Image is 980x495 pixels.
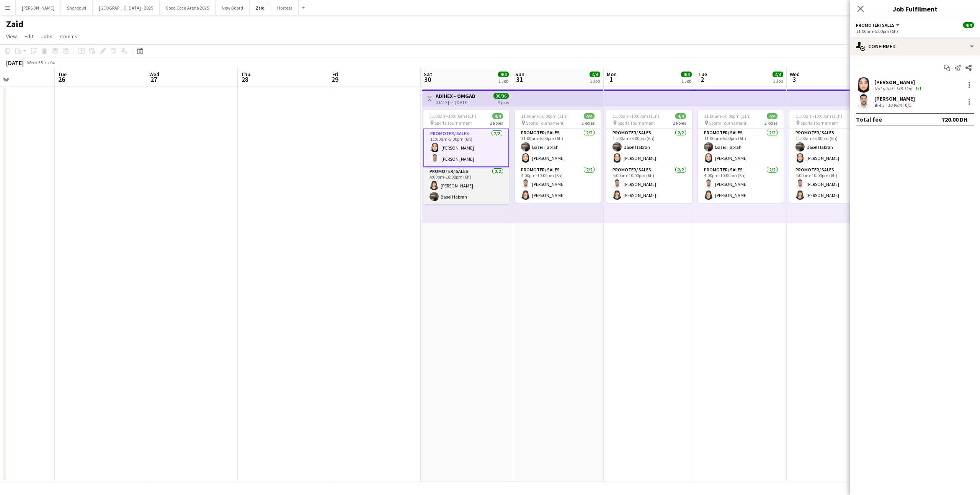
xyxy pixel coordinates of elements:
div: [PERSON_NAME] [874,95,915,102]
app-card-role: Promoter/ Sales2/211:00am-5:00pm (6h)Basel Habrah[PERSON_NAME] [698,129,784,166]
a: Comms [57,31,80,41]
app-job-card: 11:00am-10:00pm (11h)4/4 Sports Tournament2 RolesPromoter/ Sales2/211:00am-5:00pm (6h)Basel Habra... [515,110,601,203]
span: 11:00am-10:00pm (11h) [704,113,751,119]
app-skills-label: 0/1 [905,102,911,108]
button: [PERSON_NAME] [16,0,61,15]
span: View [6,33,17,40]
div: Total fee [856,116,882,123]
span: 11:00am-10:00pm (11h) [430,113,476,119]
span: Tue [58,71,67,78]
app-card-role: Promoter/ Sales2/24:00pm-10:00pm (6h)[PERSON_NAME][PERSON_NAME] [606,166,692,203]
button: [GEOGRAPHIC_DATA] - 2025 [93,0,160,15]
span: 4/4 [675,113,686,119]
div: 9 jobs [498,99,509,105]
span: 11:00am-10:00pm (11h) [521,113,568,119]
span: 30 [423,75,432,84]
a: Edit [21,31,36,41]
span: Edit [24,33,33,40]
span: Thu [241,71,250,78]
span: 4/4 [584,113,595,119]
div: Confirmed [850,37,980,55]
app-skills-label: 1/1 [915,86,921,91]
span: 26 [57,75,67,84]
div: Not rated [874,86,894,91]
a: View [3,31,20,41]
button: New Board [216,0,250,15]
span: Sun [515,71,524,78]
span: 4/4 [590,72,600,77]
span: Sports Tournament [800,120,838,126]
span: Mon [607,71,617,78]
span: 4/4 [767,113,777,119]
button: Hostess [271,0,299,15]
span: Comms [60,33,77,40]
app-job-card: 11:00am-10:00pm (11h)4/4 Sports Tournament2 RolesPromoter/ Sales2/211:00am-5:00pm (6h)Basel Habra... [606,110,692,203]
div: [DATE] → [DATE] [436,99,475,105]
span: 2 Roles [764,120,777,126]
span: 1 [606,75,617,84]
span: Jobs [41,33,52,40]
div: 145.1km [894,86,914,91]
span: Sports Tournament [434,120,472,126]
span: Tue [698,71,707,78]
div: 1 Job [498,78,508,84]
app-card-role: Promoter/ Sales2/211:00am-5:00pm (6h)[PERSON_NAME][PERSON_NAME] [423,129,509,167]
span: 4/4 [773,72,783,77]
h1: Zaid [6,18,24,30]
span: Promoter/ Sales [856,22,895,28]
span: Week 35 [25,60,44,65]
span: Wed [790,71,800,78]
div: 1 Job [590,78,600,84]
span: 4/4 [498,72,509,77]
span: Fri [332,71,338,78]
span: Sports Tournament [709,120,746,126]
button: Promoter/ Sales [856,22,901,28]
div: [PERSON_NAME] [874,79,923,86]
button: Zaid [250,0,271,15]
span: 31 [514,75,524,84]
div: 10.9km [886,102,903,109]
span: 4/4 [492,113,503,119]
a: Jobs [38,31,56,41]
span: 4/4 [681,72,692,77]
app-card-role: Promoter/ Sales2/211:00am-5:00pm (6h)Basel Habrah[PERSON_NAME] [789,129,875,166]
button: Sharqawi [61,0,93,15]
span: Sports Tournament [617,120,655,126]
span: Sat [424,71,432,78]
span: 36/36 [493,93,509,99]
span: 2 Roles [673,120,686,126]
app-card-role: Promoter/ Sales2/211:00am-5:00pm (6h)Basel Habrah[PERSON_NAME] [515,129,601,166]
div: 720.00 DH [942,116,968,123]
app-card-role: Promoter/ Sales2/24:00pm-10:00pm (6h)[PERSON_NAME][PERSON_NAME] [515,166,601,203]
span: 11:00am-10:00pm (11h) [612,113,659,119]
span: 2 Roles [490,120,503,126]
span: 4.3 [879,102,885,108]
span: Sports Tournament [526,120,563,126]
div: 11:00am-5:00pm (6h) [856,28,974,34]
app-card-role: Promoter/ Sales2/211:00am-5:00pm (6h)Basel Habrah[PERSON_NAME] [606,129,692,166]
app-card-role: Promoter/ Sales2/24:00pm-10:00pm (6h)[PERSON_NAME][PERSON_NAME] [789,166,875,203]
app-job-card: 11:00am-10:00pm (11h)4/4 Sports Tournament2 RolesPromoter/ Sales2/211:00am-5:00pm (6h)Basel Habra... [698,110,784,203]
div: [DATE] [6,59,24,67]
h3: ADIHEX - OMGAD [436,93,475,99]
span: 29 [331,75,338,84]
span: 4/4 [963,22,974,28]
button: Coca Coca Arena 2025 [160,0,216,15]
app-card-role: Promoter/ Sales2/24:00pm-10:00pm (6h)[PERSON_NAME][PERSON_NAME] [698,166,784,203]
span: 2 [697,75,707,84]
app-job-card: 11:00am-10:00pm (11h)4/4 Sports Tournament2 RolesPromoter/ Sales2/211:00am-5:00pm (6h)Basel Habra... [789,110,875,203]
span: 2 Roles [581,120,595,126]
span: 27 [148,75,159,84]
span: 11:00am-10:00pm (11h) [795,113,842,119]
span: Wed [149,71,159,78]
app-card-role: Promoter/ Sales2/24:00pm-10:00pm (6h)[PERSON_NAME]Basel Habrah [423,167,509,204]
app-job-card: 11:00am-10:00pm (11h)4/4 Sports Tournament2 RolesPromoter/ Sales2/211:00am-5:00pm (6h)[PERSON_NAM... [423,110,509,204]
span: 3 [789,75,800,84]
h3: Job Fulfilment [850,4,980,14]
div: +04 [47,60,55,65]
